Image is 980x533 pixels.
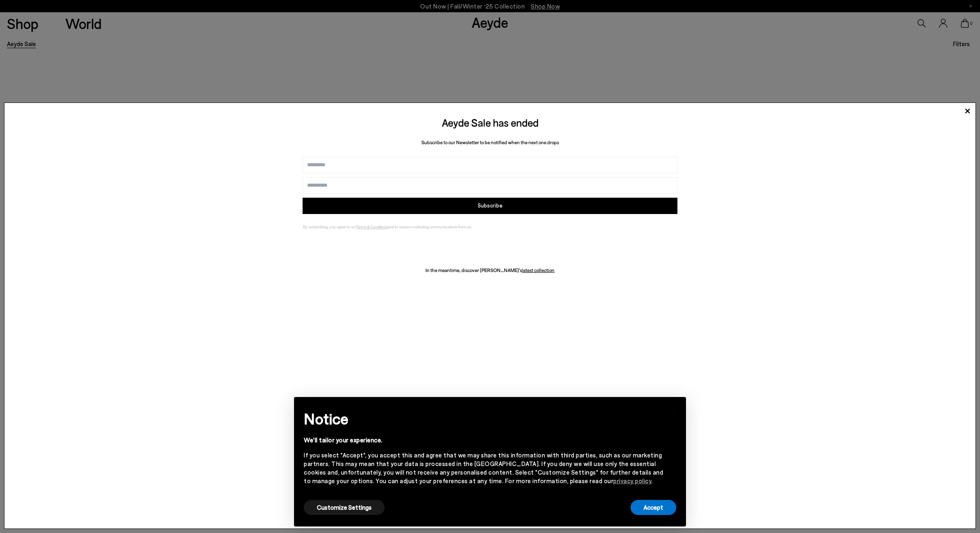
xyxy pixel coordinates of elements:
button: Close this notice [663,399,683,419]
button: Subscribe [303,198,677,214]
span: Subscribe to our Newsletter to be notified when the next one drops [421,139,559,145]
span: × [670,403,676,415]
h2: Notice [304,408,663,429]
a: privacy policy [613,477,651,484]
a: latest collection [522,267,555,273]
div: If you select "Accept", you accept this and agree that we may share this information with third p... [304,451,663,485]
span: By subscribing, you agree to our [303,224,356,229]
button: Accept [630,500,676,515]
span: and to receive marketing communications from us. [388,224,472,229]
div: We'll tailor your experience. [304,436,663,444]
span: In the meantime, discover [PERSON_NAME]'s [425,267,522,273]
span: Aeyde Sale has ended [442,116,539,129]
a: Terms & Conditions [356,224,388,229]
button: Customize Settings [304,500,385,515]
